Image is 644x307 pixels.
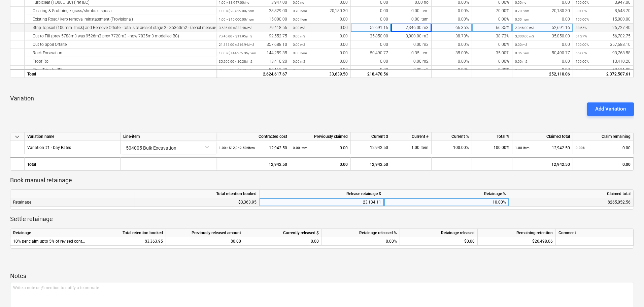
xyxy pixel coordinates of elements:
[351,157,391,171] div: 12,942.50
[576,34,587,38] small: 61.27%
[512,132,573,141] div: Claimed total
[351,24,391,32] div: 52,691.16
[219,70,287,79] div: 2,624,617.67
[244,229,322,237] div: Currently released $
[351,32,391,40] div: 35,850.00
[219,49,287,57] div: 144,259.35
[576,49,631,57] div: 93,768.58
[595,104,626,113] div: Add Variation
[515,49,570,57] div: 50,490.77
[472,15,512,24] div: 0.00%
[576,68,589,72] small: 100.00%
[576,66,631,74] div: 50,111.80
[515,51,529,55] small: 0.35 Item
[219,66,287,74] div: 50,111.80
[515,60,528,63] small: 0.00 m2
[290,157,351,171] div: 0.00
[556,229,634,237] div: Comment
[293,57,348,66] div: 0.00
[219,146,255,150] small: 1.00 × $12,942.50 / Item
[432,66,472,74] div: 0.00%
[472,7,512,15] div: 70.00%
[293,43,305,47] small: 0.00 m3
[587,102,634,116] button: Add Variation
[576,146,585,150] small: 0.00%
[27,15,213,24] div: Existing Road/ kerb removal reinstatement (Provisional)
[391,141,432,154] div: 1.00 Item
[391,49,432,57] div: 0.35 Item
[293,49,348,57] div: 0.00
[391,57,432,66] div: 0.00 m2
[432,15,472,24] div: 0.00%
[472,40,512,49] div: 0.00%
[515,146,530,150] small: 1.00 Item
[472,57,512,66] div: 0.00%
[135,198,260,207] div: $3,363.95
[262,198,381,207] div: 23,134.11
[576,60,589,63] small: 100.00%
[576,9,587,13] small: 30.00%
[27,49,213,57] div: Rock Excavation
[216,132,290,141] div: Contracted cost
[219,26,252,30] small: 3,536.00 × $22.46 / m3
[509,190,634,198] div: Claimed total
[219,141,287,155] div: 12,942.50
[576,57,631,66] div: 13,410.20
[27,7,213,15] div: Clearing & Grubbing / grass/shrubs disposal
[219,9,254,13] small: 1.00 × $28,829.00 / Item
[27,32,213,40] div: Cut to Fill (prev 5788m3 was 9526m3 prev 7720m3 - now 7835m3 modelled BC)
[351,132,391,141] div: Current $
[391,7,432,15] div: 0.00 Item
[219,34,252,38] small: 7,745.00 × $11.95 / m3
[515,57,570,66] div: 0.00
[391,40,432,49] div: 0.00 m3
[10,198,135,207] div: Retainage
[472,24,512,32] div: 66.35%
[25,69,216,78] div: Total
[472,66,512,74] div: 0.00%
[472,49,512,57] div: 35.00%
[391,132,432,141] div: Current #
[515,15,570,24] div: 0.00
[432,141,472,154] div: 100.00%
[10,215,634,223] p: Settle retainage
[293,1,304,4] small: 0.00 no
[478,229,556,237] div: Remaining retention
[351,49,391,57] div: 50,490.77
[576,141,631,155] div: 0.00
[573,132,634,141] div: Claim remaining
[293,32,348,40] div: 0.00
[512,157,573,171] div: 12,942.50
[573,157,634,171] div: 0.00
[515,18,529,21] small: 0.00 Item
[293,70,348,79] div: 33,639.50
[432,49,472,57] div: 35.00%
[10,94,634,102] p: Variation
[13,132,21,141] span: keyboard_arrow_down
[219,60,252,63] small: 35,290.00 × $0.38 / m2
[391,15,432,24] div: 0.00 Item
[576,32,631,40] div: 56,702.75
[515,66,570,74] div: 0.00
[576,24,631,32] div: 26,727.40
[219,18,254,21] small: 1.00 × $15,000.00 / Item
[432,7,472,15] div: 0.00%
[391,24,432,32] div: 2,346.00 m3
[576,43,589,47] small: 100.00%
[135,190,260,198] div: Total retention booked
[219,51,256,55] small: 1.00 × $144,259.35 / Item
[391,66,432,74] div: 0.00 m2
[515,34,534,38] small: 3,000.00 m3
[351,69,391,78] div: 218,470.56
[293,68,305,72] small: 0.00 m2
[27,141,71,154] div: Variation #1 - Day Rates
[293,15,348,24] div: 0.00
[515,26,534,30] small: 2,346.00 m3
[293,40,348,49] div: 0.00
[515,32,570,40] div: 35,850.00
[472,32,512,40] div: 38.73%
[27,66,213,74] div: Final Trim to BEL
[293,66,348,74] div: 0.00
[88,229,166,237] div: Total retention booked
[576,18,589,21] small: 100.00%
